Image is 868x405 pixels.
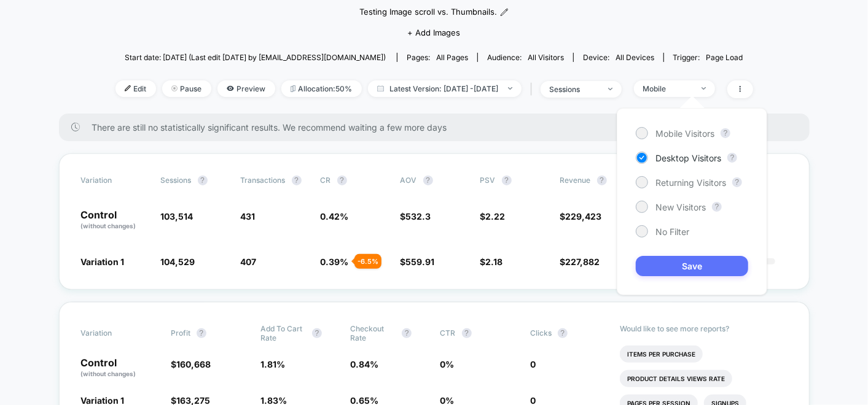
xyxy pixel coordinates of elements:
[636,256,748,276] button: Save
[401,175,417,185] span: AOV
[312,328,322,338] button: ?
[81,210,149,231] p: Control
[402,328,412,338] button: ?
[115,80,156,97] span: Edit
[462,328,472,338] button: ?
[643,84,692,93] div: Mobile
[528,53,564,62] span: All Visitors
[161,256,195,267] span: 104,529
[732,177,742,187] button: ?
[423,175,433,185] button: ?
[702,87,706,90] img: end
[406,211,431,222] span: 532.3
[92,122,785,133] span: There are still no statistically significant results. We recommend waiting a few more days
[81,222,136,229] span: (without changes)
[608,88,612,90] img: end
[81,324,149,342] span: Variation
[171,359,211,369] span: $
[550,85,599,94] div: sessions
[480,211,506,222] span: $
[401,256,435,267] span: $
[508,87,512,90] img: end
[241,211,256,222] span: 431
[480,256,503,267] span: $
[706,53,743,62] span: Page Load
[217,80,275,97] span: Preview
[530,359,536,369] span: 0
[176,359,211,369] span: 160,668
[530,328,552,337] span: Clicks
[560,211,602,222] span: $
[673,53,743,62] div: Trigger:
[655,177,726,188] span: Returning Visitors
[125,85,131,91] img: edit
[486,211,506,222] span: 2.22
[487,53,564,62] div: Audience:
[712,202,722,212] button: ?
[260,359,285,369] span: 1.81 %
[566,256,600,267] span: 227,882
[241,175,286,185] span: Transactions
[377,85,384,91] img: calendar
[655,128,714,139] span: Mobile Visitors
[162,80,211,97] span: Pause
[436,53,468,62] span: all pages
[616,53,654,62] span: all devices
[281,80,362,97] span: Allocation: 50%
[440,328,456,337] span: CTR
[321,175,331,185] span: CR
[407,28,460,37] span: + Add Images
[198,175,208,185] button: ?
[81,358,158,379] p: Control
[620,370,732,387] li: Product Details Views Rate
[350,359,378,369] span: 0.84 %
[727,153,737,163] button: ?
[337,175,347,185] button: ?
[486,256,503,267] span: 2.18
[292,175,302,185] button: ?
[528,80,541,98] span: |
[440,359,455,369] span: 0 %
[573,53,663,62] span: Device:
[354,254,381,269] div: - 6.5 %
[321,211,349,222] span: 0.42 %
[260,324,306,342] span: Add To Cart Rate
[161,211,194,222] span: 103,514
[81,256,125,267] span: Variation 1
[560,256,600,267] span: $
[161,175,192,185] span: Sessions
[597,175,607,185] button: ?
[321,256,349,267] span: 0.39 %
[558,328,568,338] button: ?
[620,324,788,333] p: Would like to see more reports?
[401,211,431,222] span: $
[81,370,136,377] span: (without changes)
[721,128,730,138] button: ?
[291,85,295,92] img: rebalance
[480,175,496,185] span: PSV
[368,80,522,97] span: Latest Version: [DATE] - [DATE]
[620,345,703,363] li: Items Per Purchase
[655,153,721,163] span: Desktop Visitors
[171,85,178,91] img: end
[125,53,386,62] span: Start date: [DATE] (Last edit [DATE] by [EMAIL_ADDRESS][DOMAIN_NAME])
[502,175,512,185] button: ?
[241,256,257,267] span: 407
[359,6,497,18] span: Testing Image scroll vs. Thumbnails.
[560,175,591,185] span: Revenue
[197,328,206,338] button: ?
[566,211,602,222] span: 229,423
[81,175,149,185] span: Variation
[406,256,435,267] span: 559.91
[350,324,396,342] span: Checkout Rate
[407,53,468,62] div: Pages:
[171,328,190,337] span: Profit
[655,226,689,237] span: No Filter
[655,202,706,212] span: New Visitors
